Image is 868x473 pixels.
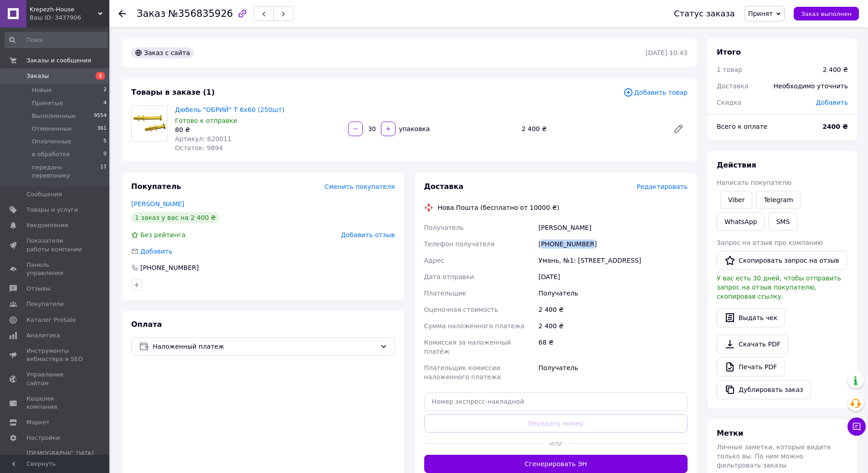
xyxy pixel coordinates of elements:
[26,395,84,411] span: Кошелек компании
[717,99,741,106] span: Скидка
[801,10,852,17] span: Заказ выполнен
[32,125,72,133] span: Отмененные
[26,371,84,387] span: Управление сайтом
[26,221,68,229] span: Уведомления
[537,236,689,252] div: [PHONE_NUMBER]
[717,443,831,469] span: Личные заметки, которые видите только вы. По ним можно фильтровать заказы
[756,191,801,209] a: Telegram
[131,47,194,58] div: Заказ с сайта
[103,99,107,107] span: 4
[436,203,562,212] div: Нова Пошта (бесплатно от 10000 ₴)
[139,263,200,272] div: [PHONE_NUMBER]
[324,183,395,190] span: Сменить покупателя
[717,335,788,354] a: Скачать PDF
[646,49,688,56] time: [DATE] 10:43
[822,123,848,130] b: 2400 ₴
[32,163,100,180] span: передано перевізнику
[717,380,811,399] button: Дублировать заказ
[32,150,70,158] span: в обработке
[26,237,84,253] span: Показатели работы компании
[94,112,107,120] span: 9554
[717,251,847,270] button: Скопировать запрос на отзыв
[537,219,689,236] div: [PERSON_NAME]
[32,86,52,94] span: Новые
[537,301,689,318] div: 2 400 ₴
[175,117,237,124] span: Готово к отправке
[424,240,495,248] span: Телефон получателя
[537,334,689,360] div: 68 ₴
[424,455,688,473] button: Сгенерировать ЭН
[717,357,785,376] a: Печать PDF
[717,429,743,437] span: Метки
[100,163,107,180] span: 17
[97,125,107,133] span: 361
[717,308,785,327] button: Выдать чек
[717,66,742,73] span: 1 товар
[103,86,107,94] span: 2
[26,418,50,427] span: Маркет
[32,99,63,107] span: Принятые
[424,182,464,191] span: Доставка
[26,206,78,214] span: Товары и услуги
[717,275,841,300] span: У вас есть 30 дней, чтобы отправить запрос на отзыв покупателю, скопировав ссылку.
[768,213,797,231] button: SMS
[748,10,773,17] span: Принят
[131,88,215,97] span: Товары в заказе (1)
[537,252,689,269] div: Умань, №1: [STREET_ADDRESS]
[341,231,395,239] span: Добавить отзыв
[717,123,767,130] span: Всего к оплате
[424,392,688,411] input: Номер экспресс-накладной
[140,231,185,239] span: Без рейтинга
[623,87,688,97] span: Добавить товар
[168,8,233,19] span: №356835926
[424,364,501,381] span: Плательщик комиссии наложенного платежа
[153,341,376,351] span: Наложенный платеж
[30,5,98,14] span: Krepezh-House
[30,14,109,22] div: Ваш ID: 3437906
[26,316,76,324] span: Каталог ProSale
[118,9,126,18] div: Вернуться назад
[847,417,866,436] button: Чат с покупателем
[103,150,107,158] span: 0
[140,248,172,255] span: Добавить
[717,161,756,169] span: Действия
[537,269,689,285] div: [DATE]
[518,122,666,135] div: 2 400 ₴
[131,212,220,223] div: 1 заказ у вас на 2 400 ₴
[175,144,223,152] span: Остаток: 9894
[717,48,741,56] span: Итого
[720,191,752,209] a: Viber
[717,213,765,231] a: WhatsApp
[32,112,76,120] span: Выполненные
[669,120,688,138] a: Редактировать
[717,179,791,186] span: Написать покупателю
[424,339,511,355] span: Комиссия за наложенный платёж
[131,200,184,208] a: [PERSON_NAME]
[175,106,284,113] a: Дюбель "ОБРИЙ" Т 6х60 (250шт)
[137,8,165,19] span: Заказ
[717,82,748,90] span: Доставка
[717,239,823,246] span: Запрос на отзыв про компанию
[543,439,569,448] span: или
[396,124,431,133] div: упаковка
[537,318,689,334] div: 2 400 ₴
[175,135,231,142] span: Артикул: 620011
[816,99,848,106] span: Добавить
[794,7,859,20] button: Заказ выполнен
[26,331,60,340] span: Аналитика
[26,285,51,293] span: Отзывы
[537,360,689,385] div: Получатель
[26,56,91,65] span: Заказы и сообщения
[5,32,108,48] input: Поиск
[424,257,444,264] span: Адрес
[26,190,62,198] span: Сообщения
[674,9,735,18] div: Статус заказа
[131,320,162,329] span: Оплата
[823,65,848,74] div: 2 400 ₴
[537,285,689,301] div: Получатель
[26,261,84,277] span: Панель управления
[424,273,474,280] span: Дата отправки
[96,72,105,80] span: 1
[103,137,107,146] span: 5
[637,183,688,190] span: Редактировать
